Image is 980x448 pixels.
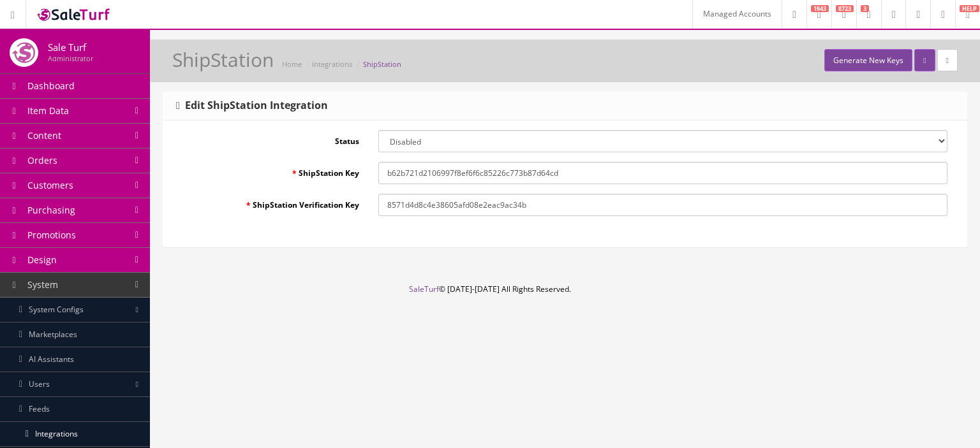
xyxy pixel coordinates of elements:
[378,194,947,216] input: ShipStation Verification Key
[811,5,829,12] span: 1943
[172,49,274,70] h1: ShipStation
[378,162,947,184] input: ShipStation Key
[27,129,61,141] span: Content
[27,179,73,191] span: Customers
[282,59,302,69] a: Home
[409,284,439,294] a: SaleTurf
[173,162,369,179] label: ShipStation Key
[48,54,93,63] small: Administrator
[27,229,76,241] span: Promotions
[960,5,979,12] span: HELP
[27,105,69,117] span: Item Data
[173,130,369,147] label: Status
[861,5,869,12] span: 3
[836,5,854,12] span: 8723
[27,80,75,92] span: Dashboard
[312,59,352,69] a: Integrations
[363,59,401,69] a: ShipStation
[27,204,75,216] span: Purchasing
[48,42,93,53] h4: Sale Turf
[173,194,369,211] label: ShipStation Verification Key
[27,254,57,266] span: Design
[27,154,57,166] span: Orders
[27,278,58,291] span: System
[176,100,328,112] h3: Edit ShipStation Integration
[36,6,112,23] img: SaleTurf
[10,38,38,67] img: joshlucio05
[824,49,912,71] a: Generate New Keys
